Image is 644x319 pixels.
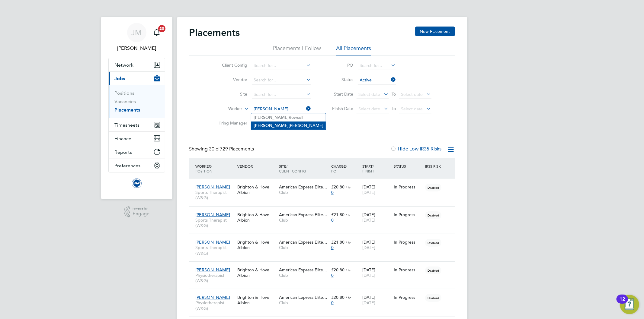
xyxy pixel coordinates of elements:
[277,161,330,176] div: Site
[331,295,344,300] span: £20.80
[194,161,236,176] div: Worker
[361,181,392,198] div: [DATE]
[151,23,163,42] a: 20
[251,113,326,122] li: Rowsell
[194,236,455,241] a: [PERSON_NAME]Sports Therapist (W&G)Brighton & Hove AlbionAmerican Express Elite…Club£21.80 / hr0[...
[336,45,371,55] li: All Placements
[331,217,334,223] span: 0
[326,91,354,97] label: Start Date
[279,245,328,250] span: Club
[394,267,422,273] div: In Progress
[196,190,234,201] span: Sports Therapist (W&G)
[346,268,351,272] span: / hr
[330,161,361,176] div: Charge
[391,146,442,152] label: Hide Low IR35 Risks
[394,212,422,217] div: In Progress
[331,273,334,278] span: 0
[362,190,375,195] span: [DATE]
[390,105,398,112] span: To
[361,161,392,176] div: Start
[361,209,392,226] div: [DATE]
[194,209,455,214] a: [PERSON_NAME]Sports Therapist (W&G)Brighton & Hove AlbionAmerican Express Elite…Club£21.80 / hr0[...
[361,236,392,253] div: [DATE]
[326,106,354,111] label: Finish Date
[189,27,240,39] h2: Placements
[359,92,380,97] span: Select date
[132,178,142,188] img: brightonandhovealbion-logo-retina.png
[279,212,327,217] span: American Express Elite…
[394,239,422,245] div: In Progress
[115,122,140,128] span: Timesheets
[196,300,234,311] span: Physiotherapist (W&G)
[213,91,248,97] label: Site
[425,239,441,247] span: Disabled
[196,217,234,228] span: Sports Therapist (W&G)
[362,217,375,223] span: [DATE]
[358,62,396,70] input: Search for...
[124,206,149,218] a: Powered byEngage
[236,161,277,172] div: Vendor
[213,77,248,82] label: Vendor
[279,267,327,273] span: American Express Elite…
[273,45,321,55] li: Placements I Follow
[158,25,165,32] span: 20
[390,90,398,98] span: To
[236,264,277,281] div: Brighton & Hove Albion
[279,295,327,300] span: American Express Elite…
[279,190,328,195] span: Club
[252,90,311,99] input: Search for...
[133,211,149,216] span: Engage
[115,76,125,81] span: Jobs
[115,163,141,169] span: Preferences
[213,62,248,68] label: Client Config
[425,267,441,274] span: Disabled
[401,106,423,112] span: Select date
[209,146,220,152] span: 30 of
[331,184,344,190] span: £20.80
[196,184,230,190] span: [PERSON_NAME]
[252,76,311,84] input: Search for...
[279,184,327,190] span: American Express Elite…
[196,267,230,273] span: [PERSON_NAME]
[251,122,326,130] li: [PERSON_NAME]
[108,45,165,52] span: Jo Morris
[331,190,334,195] span: 0
[279,217,328,223] span: Club
[252,62,311,70] input: Search for...
[109,132,165,145] button: Finance
[401,92,423,97] span: Select date
[331,212,344,217] span: £21.80
[254,115,289,120] b: [PERSON_NAME]
[279,273,328,278] span: Club
[213,120,248,126] label: Hiring Manager
[362,273,375,278] span: [DATE]
[194,181,455,186] a: [PERSON_NAME]Sports Therapist (W&G)Brighton & Hove AlbionAmerican Express Elite…Club£20.80 / hr0[...
[361,264,392,281] div: [DATE]
[236,236,277,253] div: Brighton & Hove Albion
[346,213,351,217] span: / hr
[620,299,625,307] div: 12
[254,123,289,128] b: [PERSON_NAME]
[132,29,142,36] span: JM
[109,159,165,172] button: Preferences
[194,291,455,296] a: [PERSON_NAME]Physiotherapist (W&G)Brighton & Hove AlbionAmerican Express Elite…Club£20.80 / hr0[D...
[331,239,344,245] span: £21.80
[115,90,135,96] a: Positions
[115,99,136,104] a: Vacancies
[101,17,172,199] nav: Main navigation
[108,178,165,188] a: Go to home page
[331,164,347,173] span: / PO
[209,146,254,152] span: 729 Placements
[358,76,396,84] input: Select one
[109,145,165,159] button: Reports
[109,118,165,131] button: Timesheets
[326,62,354,68] label: PO
[252,105,311,113] input: Search for...
[115,136,132,141] span: Finance
[361,292,392,308] div: [DATE]
[196,245,234,256] span: Sports Therapist (W&G)
[279,239,327,245] span: American Express Elite…
[194,264,455,269] a: [PERSON_NAME]Physiotherapist (W&G)Brighton & Hove AlbionAmerican Express Elite…Club£20.80 / hr0[D...
[326,77,354,82] label: Status
[133,206,149,211] span: Powered by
